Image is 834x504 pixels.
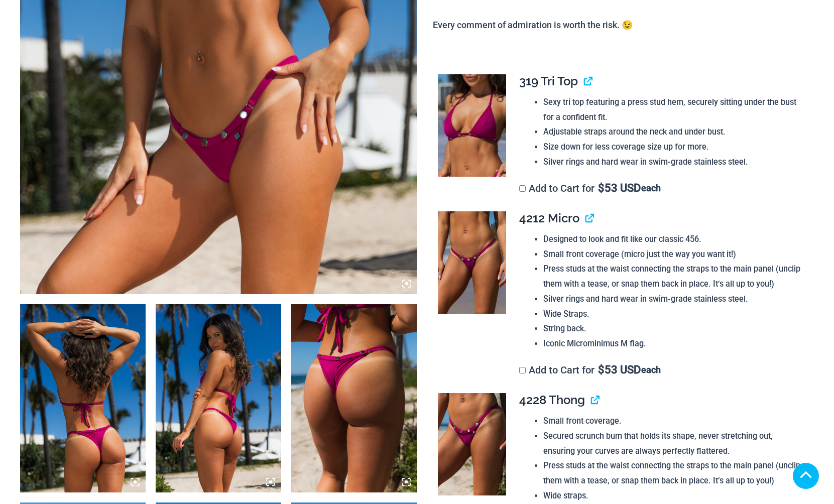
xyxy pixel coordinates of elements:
[543,321,805,336] li: String back.
[543,458,805,488] li: Press studs at the waist connecting the straps to the main panel (unclip them with a tease, or sn...
[438,211,506,313] img: Tight Rope Pink 319 4212 Micro
[543,232,805,247] li: Designed to look and fit like our classic 456.
[598,365,641,375] span: 53 USD
[156,304,281,492] img: Tight Rope Pink 319 Top 4228 Thong
[598,182,605,194] span: $
[543,95,805,124] li: Sexy tri top featuring a press stud hem, securely sitting under the bust for a confident fit.
[543,336,805,351] li: Iconic Microminimus M flag.
[543,155,805,170] li: Silver rings and hard wear in swim-grade stainless steel.
[519,367,526,373] input: Add to Cart for$53 USD each
[519,211,579,225] span: 4212 Micro
[543,262,805,291] li: Press studs at the waist connecting the straps to the main panel (unclip them with a tease, or sn...
[543,429,805,458] li: Secured scrunch bum that holds its shape, never stretching out, ensuring your curves are always p...
[543,140,805,155] li: Size down for less coverage size up for more.
[519,393,585,407] span: 4228 Thong
[519,364,661,376] label: Add to Cart for
[291,304,417,492] img: Tight Rope Pink 4228 Thong
[543,247,805,262] li: Small front coverage (micro just the way you want it!)
[598,183,641,193] span: 53 USD
[438,393,506,495] img: Tight Rope Pink 4228 Thong
[543,414,805,429] li: Small front coverage.
[641,365,661,375] span: each
[438,74,506,176] img: Tight Rope Pink 319 Top
[20,304,146,492] img: Tight Rope Pink 319 Top 4228 Thong
[519,182,661,194] label: Add to Cart for
[641,183,661,193] span: each
[598,363,605,376] span: $
[543,292,805,307] li: Silver rings and hard wear in swim-grade stainless steel.
[519,74,578,88] span: 319 Tri Top
[543,307,805,322] li: Wide Straps.
[543,124,805,140] li: Adjustable straps around the neck and under bust.
[519,185,526,192] input: Add to Cart for$53 USD each
[543,488,805,503] li: Wide straps.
